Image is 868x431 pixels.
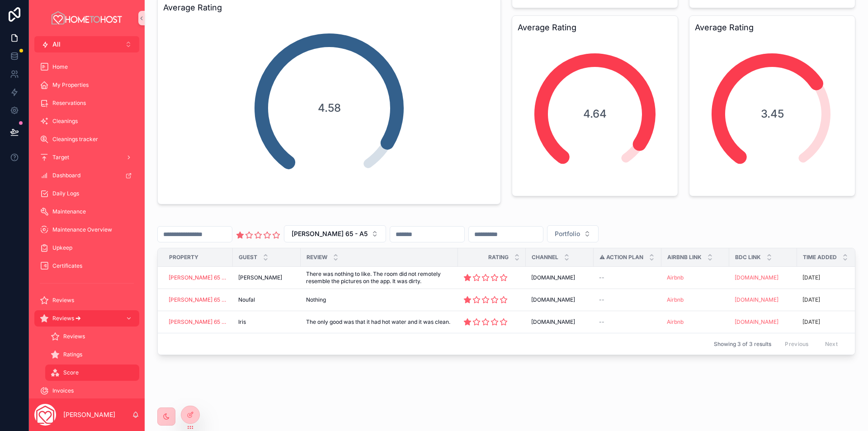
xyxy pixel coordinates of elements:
[735,274,792,281] a: [DOMAIN_NAME]
[34,383,139,399] a: Invoices
[667,318,684,325] a: Airbnb
[63,410,115,419] p: [PERSON_NAME]
[802,296,820,303] p: [DATE]
[802,318,859,326] a: [DATE]
[34,310,139,327] a: Reviews 🡪
[695,21,849,34] h3: Average Rating
[518,21,672,34] h3: Average Rating
[52,118,78,125] span: Cleanings
[63,333,85,340] span: Reviews
[667,254,702,261] span: Airbnb Link
[306,318,453,326] a: The only good was that it had hot water and it was clean.
[52,40,61,49] span: All
[306,270,453,285] a: There was nothing to like. The room did not remotely resemble the pictures on the app. It was dirty.
[34,77,139,93] a: My Properties
[802,318,820,326] p: [DATE]
[52,81,89,89] span: My Properties
[34,59,139,75] a: Home
[238,318,295,326] a: Iris
[761,107,784,121] span: 3.45
[50,11,123,25] img: App logo
[169,296,227,303] a: [PERSON_NAME] 65 - A5
[169,318,227,326] a: [PERSON_NAME] 65 - A5
[318,101,341,115] span: 4.58
[488,254,509,261] span: Rating
[34,131,139,147] a: Cleanings tracker
[34,292,139,308] a: Reviews
[45,328,139,345] a: Reviews
[735,296,792,303] a: [DOMAIN_NAME]
[555,229,580,238] span: Portfolio
[531,296,588,303] a: [DOMAIN_NAME]
[63,369,79,376] span: Score
[52,315,81,322] span: Reviews 🡪
[599,274,656,281] a: --
[52,99,86,107] span: Reservations
[52,136,98,143] span: Cleanings tracker
[802,296,859,303] a: [DATE]
[306,296,453,303] a: Nothing
[531,274,575,281] span: [DOMAIN_NAME]
[34,204,139,220] a: Maintenance
[169,274,227,281] a: [PERSON_NAME] 65 - A5
[735,318,792,326] a: [DOMAIN_NAME]
[284,225,386,242] button: Select Button
[29,52,145,398] div: scrollable content
[34,149,139,166] a: Target
[169,254,198,261] span: Property
[45,365,139,381] a: Score
[52,297,74,304] span: Reviews
[803,254,837,261] span: Time added
[735,274,778,281] a: [DOMAIN_NAME]
[238,296,295,303] a: Noufal
[599,296,656,303] a: --
[52,244,72,251] span: Upkeep
[531,318,575,326] span: [DOMAIN_NAME]
[306,296,326,303] span: Nothing
[163,1,495,14] h3: Average Rating
[599,318,656,326] a: --
[34,167,139,184] a: Dashboard
[238,296,255,303] span: Noufal
[52,387,74,394] span: Invoices
[667,296,684,303] a: Airbnb
[52,63,68,71] span: Home
[599,254,643,261] span: ⚠ Action plan
[34,95,139,111] a: Reservations
[238,274,282,281] span: [PERSON_NAME]
[531,296,575,303] span: [DOMAIN_NAME]
[52,262,82,270] span: Certificates
[52,154,69,161] span: Target
[599,318,604,326] span: --
[802,274,859,281] a: [DATE]
[735,254,761,261] span: BDC Link
[531,318,588,326] a: [DOMAIN_NAME]
[34,36,139,52] button: Select Button
[714,341,771,348] span: Showing 3 of 3 results
[45,346,139,363] a: Ratings
[292,229,368,238] span: [PERSON_NAME] 65 - A5
[667,296,724,303] a: Airbnb
[52,208,86,215] span: Maintenance
[583,107,607,121] span: 4.64
[34,240,139,256] a: Upkeep
[735,318,778,325] a: [DOMAIN_NAME]
[599,274,604,281] span: --
[52,190,79,197] span: Daily Logs
[667,318,724,326] a: Airbnb
[52,172,80,179] span: Dashboard
[735,296,778,303] a: [DOMAIN_NAME]
[599,296,604,303] span: --
[802,274,820,281] p: [DATE]
[238,274,295,281] a: [PERSON_NAME]
[547,225,599,242] button: Select Button
[239,254,257,261] span: Guest
[34,185,139,202] a: Daily Logs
